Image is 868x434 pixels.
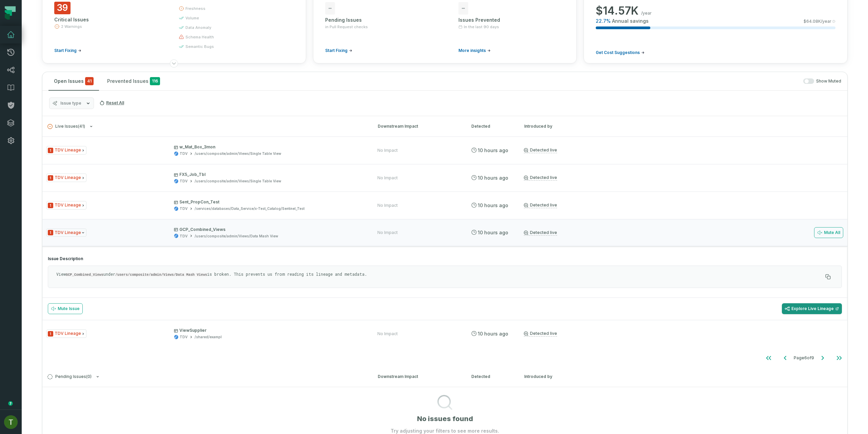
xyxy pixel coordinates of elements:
p: FX5_Job_Tbl [174,172,365,177]
span: Severity [48,203,53,208]
div: No Impact [377,203,398,208]
p: Sent_PropCon_Test [174,199,365,205]
ul: Page 6 of 9 [761,351,847,365]
span: Issue Type [46,201,86,210]
span: Issue type [60,101,81,106]
p: w_Mat_Box_3mon [174,144,365,150]
div: /services/databases/Data_Service/x-Test_Catalog/Sentinel_Test [195,206,304,211]
a: Detected live [524,147,557,153]
relative-time: Sep 29, 2025, 10:02 AM GMT+3 [478,230,508,235]
p: View under is broken. This prevents us from reading its lineage and metadata. [56,271,823,277]
span: Issue Type [46,146,86,155]
div: TDV [180,334,188,340]
span: Severity [48,175,53,181]
span: Severity [48,230,53,235]
span: schema health [185,34,214,40]
a: Detected live [524,175,557,181]
div: /users/composite/admin/Views/Single Table View [195,179,281,184]
div: Live Issues(41) [42,137,847,366]
span: in Pull Request checks [325,24,368,30]
p: ViewSupplier [174,328,365,333]
relative-time: Sep 29, 2025, 10:02 AM GMT+3 [478,175,508,181]
button: Mute All [814,227,843,238]
relative-time: Sep 29, 2025, 10:02 AM GMT+3 [478,202,508,208]
div: /users/composite/admin/Views/Single Table View [195,151,281,156]
a: Detected live [524,202,557,208]
span: $ 64.08K /year [804,19,831,24]
span: Pending Issues ( 0 ) [47,374,92,379]
div: /shared/exampl [195,334,222,340]
span: 116 [150,77,160,85]
div: Introduced by [524,123,585,129]
span: 2 Warnings [61,24,82,29]
button: Open Issues [48,72,99,90]
span: Issue Type [46,329,86,338]
span: 22.7 % [596,18,611,24]
span: Severity [48,331,53,337]
button: Prevented Issues [102,72,165,90]
span: semantic bugs [185,44,214,49]
img: avatar of Tomer Galun [4,415,18,429]
div: Pending Issues [325,17,431,23]
code: GCP_Combined_Views [66,273,103,277]
span: freshness [185,6,205,11]
button: Pending Issues(0) [47,374,366,379]
span: More insights [458,48,486,53]
button: Go to last page [831,351,847,365]
span: - [325,2,335,15]
button: Mute Issue [48,303,83,314]
div: TDV [180,151,188,156]
button: Live Issues(41) [47,124,366,129]
p: GCP_Combined_Views [174,227,365,232]
button: Go to previous page [777,351,793,365]
span: Issue Type [46,229,86,237]
a: Explore Live Lineage [782,303,842,314]
a: Detected live [524,331,557,337]
div: TDV [180,179,188,184]
span: data anomaly [185,25,211,30]
span: /year [641,11,652,16]
span: Severity [48,148,53,153]
button: Reset All [97,97,127,108]
relative-time: Sep 29, 2025, 10:02 AM GMT+3 [478,331,508,337]
h1: No issues found [417,414,473,423]
span: critical issues and errors combined [85,77,94,85]
button: Go to next page [814,351,831,365]
a: Start Fixing [325,48,352,53]
div: Downstream Impact [378,374,459,380]
code: /users/composite/admin/Views/Data Mash Views [115,273,207,277]
div: No Impact [377,175,398,181]
relative-time: Sep 29, 2025, 10:02 AM GMT+3 [478,147,508,153]
span: volume [185,15,199,21]
span: - [458,2,468,15]
h4: Issue Description [48,256,842,261]
div: Issues Prevented [458,17,565,23]
span: In the last 90 days [464,24,499,30]
nav: pagination [42,351,847,365]
a: Detected live [524,230,557,236]
div: Show Muted [168,78,841,84]
div: No Impact [377,230,398,235]
div: No Impact [377,148,398,153]
a: Start Fixing [54,48,81,53]
div: Detected [471,374,512,380]
span: Annual savings [612,18,649,24]
div: Downstream Impact [378,123,459,129]
div: TDV [180,206,188,211]
span: Live Issues ( 41 ) [47,124,85,129]
button: Go to first page [761,351,777,365]
div: /users/composite/admin/Views/Data Mash View [195,234,278,239]
span: Start Fixing [54,48,77,53]
span: Issue Type [46,174,86,182]
span: 39 [54,2,71,14]
button: Issue type [49,97,94,109]
div: TDV [180,234,188,239]
a: Get Cost Suggestions [596,50,645,55]
div: Tooltip anchor [7,400,14,406]
span: Get Cost Suggestions [596,50,640,55]
span: Start Fixing [325,48,348,53]
div: No Impact [377,331,398,337]
div: Critical Issues [54,16,166,23]
div: Introduced by [524,374,585,380]
div: Detected [471,123,512,129]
